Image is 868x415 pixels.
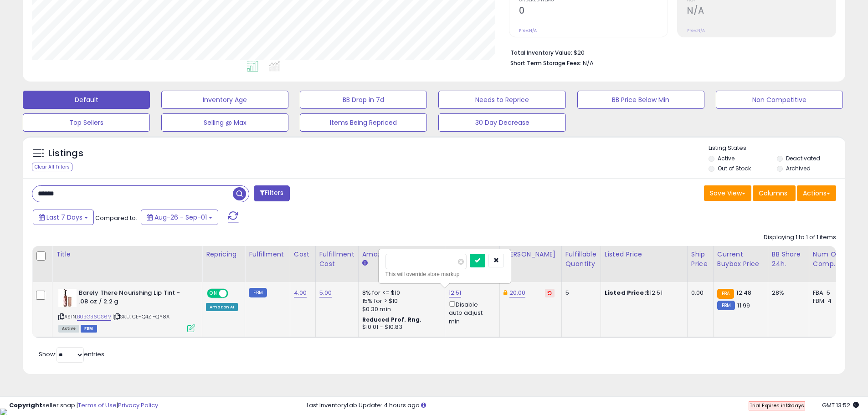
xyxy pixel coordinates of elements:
[362,297,438,305] div: 15% for > $10
[772,250,805,269] div: BB Share 24h.
[583,59,594,67] span: N/A
[717,289,734,299] small: FBA
[691,250,709,269] div: Ship Price
[519,5,668,18] h2: 0
[78,401,117,410] a: Terms of Use
[300,91,427,109] button: BB Drop in 7d
[33,210,94,225] button: Last 7 Days
[813,289,843,297] div: FBA: 5
[362,289,438,297] div: 8% for <= $10
[154,213,207,222] span: Aug-26 - Sep-01
[206,303,238,311] div: Amazon AI
[786,164,811,172] label: Archived
[449,299,493,326] div: Disable auto adjust min
[161,91,288,109] button: Inventory Age
[736,288,751,297] span: 12.48
[249,250,286,259] div: Fulfillment
[717,301,735,310] small: FBM
[9,401,42,410] strong: Copyright
[718,154,734,162] label: Active
[687,28,705,33] small: Prev: N/A
[503,250,558,259] div: [PERSON_NAME]
[509,288,526,297] a: 20.00
[319,288,332,297] a: 5.00
[206,250,241,259] div: Repricing
[709,144,845,153] p: Listing States:
[438,91,565,109] button: Needs to Reprice
[362,323,438,331] div: $10.01 - $10.83
[39,350,104,359] span: Show: entries
[141,210,218,225] button: Aug-26 - Sep-01
[510,49,572,56] b: Total Inventory Value:
[750,402,804,409] span: Trial Expires in days
[565,250,597,269] div: Fulfillable Quantity
[113,313,169,320] span: | SKU: CE-Q4Z1-QY8A
[254,185,289,201] button: Filters
[565,289,594,297] div: 5
[362,250,441,259] div: Amazon Fees
[77,313,111,321] a: B0BG36CS6V
[716,91,843,109] button: Non Competitive
[58,289,195,331] div: ASIN:
[362,316,422,323] b: Reduced Prof. Rng.
[438,113,565,132] button: 30 Day Decrease
[56,250,198,259] div: Title
[46,213,82,222] span: Last 7 Days
[786,402,791,409] b: 12
[385,270,504,279] div: This will override store markup
[577,91,704,109] button: BB Price Below Min
[605,250,683,259] div: Listed Price
[23,113,150,132] button: Top Sellers
[753,185,796,201] button: Columns
[300,113,427,132] button: Items Being Repriced
[687,5,836,18] h2: N/A
[118,401,158,410] a: Privacy Policy
[718,164,751,172] label: Out of Stock
[307,401,859,410] div: Last InventoryLab Update: 4 hours ago.
[772,289,802,297] div: 28%
[737,301,750,310] span: 11.99
[764,233,836,242] div: Displaying 1 to 1 of 1 items
[58,289,77,307] img: 3150AY5IemL._SL40_.jpg
[786,154,820,162] label: Deactivated
[362,259,368,267] small: Amazon Fees.
[813,250,846,269] div: Num of Comp.
[510,59,581,67] b: Short Term Storage Fees:
[605,289,680,297] div: $12.51
[510,46,829,57] li: $20
[32,163,72,171] div: Clear All Filters
[294,250,312,259] div: Cost
[704,185,751,201] button: Save View
[605,288,646,297] b: Listed Price:
[161,113,288,132] button: Selling @ Max
[717,250,764,269] div: Current Buybox Price
[822,401,859,410] span: 2025-09-9 13:52 GMT
[797,185,836,201] button: Actions
[208,290,219,297] span: ON
[79,289,190,308] b: Barely There Nourishing Lip Tint - .08 oz / 2.2 g
[95,214,137,222] span: Compared to:
[58,325,79,333] span: All listings currently available for purchase on Amazon
[81,325,97,333] span: FBM
[362,305,438,313] div: $0.30 min
[48,147,83,160] h5: Listings
[691,289,706,297] div: 0.00
[23,91,150,109] button: Default
[9,401,158,410] div: seller snap | |
[759,189,787,198] span: Columns
[813,297,843,305] div: FBM: 4
[294,288,307,297] a: 4.00
[519,28,537,33] small: Prev: N/A
[227,290,241,297] span: OFF
[319,250,354,269] div: Fulfillment Cost
[249,288,267,297] small: FBM
[449,288,462,297] a: 12.51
